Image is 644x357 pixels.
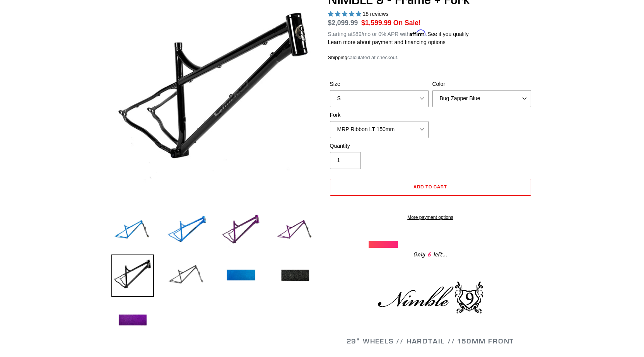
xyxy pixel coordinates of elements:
label: Color [432,80,531,88]
span: 29" WHEELS // HARDTAIL // 150MM FRONT [347,337,514,345]
s: $2,099.99 [328,19,358,27]
label: Fork [330,111,429,119]
span: Add to cart [413,184,447,190]
span: 6 [425,250,434,260]
a: Learn more about payment and financing options [328,39,446,45]
img: Load image into Gallery viewer, NIMBLE 9 - Frame + Fork [274,255,316,297]
img: Load image into Gallery viewer, NIMBLE 9 - Frame + Fork [166,255,208,297]
span: $89 [352,31,361,37]
img: Load image into Gallery viewer, NIMBLE 9 - Frame + Fork [220,255,262,297]
a: See if you qualify - Learn more about Affirm Financing (opens in modal) [427,31,469,37]
button: Add to cart [330,179,531,196]
img: Load image into Gallery viewer, NIMBLE 9 - Frame + Fork [111,299,154,342]
span: $1,599.99 [361,19,391,27]
span: 4.89 stars [328,11,363,17]
div: Only left... [369,248,492,260]
img: Load image into Gallery viewer, NIMBLE 9 - Frame + Fork [220,210,262,252]
img: Load image into Gallery viewer, NIMBLE 9 - Frame + Fork [111,210,154,252]
label: Quantity [330,142,429,150]
a: Shipping [328,55,348,61]
img: Load image into Gallery viewer, NIMBLE 9 - Frame + Fork [111,255,154,297]
div: calculated at checkout. [328,54,533,61]
p: Starting at /mo or 0% APR with . [328,28,469,38]
label: Size [330,80,429,88]
img: Load image into Gallery viewer, NIMBLE 9 - Frame + Fork [274,210,316,252]
span: On Sale! [393,18,421,28]
img: Load image into Gallery viewer, NIMBLE 9 - Frame + Fork [166,210,208,252]
span: Affirm [410,30,426,36]
span: 18 reviews [362,11,388,17]
a: More payment options [330,214,531,221]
